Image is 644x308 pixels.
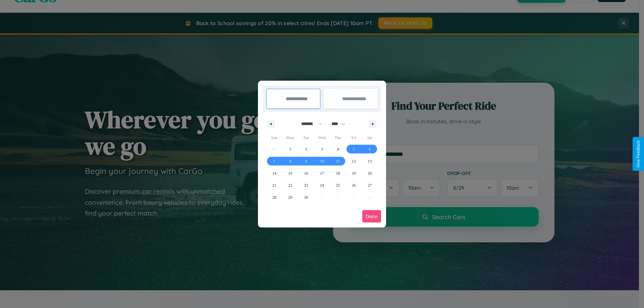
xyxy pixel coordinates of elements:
[336,155,340,167] span: 11
[298,132,314,143] span: Tue
[305,155,307,167] span: 9
[282,155,298,167] button: 8
[362,143,378,155] button: 6
[330,132,346,143] span: Thu
[346,132,362,143] span: Fri
[368,179,372,191] span: 27
[336,179,340,191] span: 25
[362,179,378,191] button: 27
[266,191,282,203] button: 28
[337,143,339,155] span: 4
[282,191,298,203] button: 29
[314,167,330,179] button: 17
[282,143,298,155] button: 1
[368,167,372,179] span: 20
[314,143,330,155] button: 3
[304,179,308,191] span: 23
[266,167,282,179] button: 14
[330,143,346,155] button: 4
[282,179,298,191] button: 22
[636,140,641,168] div: Give Feedback
[314,155,330,167] button: 10
[320,167,324,179] span: 17
[352,155,356,167] span: 12
[272,191,276,203] span: 28
[266,132,282,143] span: Sun
[305,143,307,155] span: 2
[314,179,330,191] button: 24
[346,167,362,179] button: 19
[289,143,291,155] span: 1
[266,155,282,167] button: 7
[368,155,372,167] span: 13
[330,167,346,179] button: 18
[336,167,340,179] span: 18
[282,132,298,143] span: Mon
[298,191,314,203] button: 30
[330,155,346,167] button: 11
[330,179,346,191] button: 25
[320,179,324,191] span: 24
[346,143,362,155] button: 5
[298,143,314,155] button: 2
[298,167,314,179] button: 16
[362,132,378,143] span: Sat
[282,167,298,179] button: 15
[321,143,323,155] span: 3
[362,167,378,179] button: 20
[320,155,324,167] span: 10
[369,143,371,155] span: 6
[298,155,314,167] button: 9
[346,155,362,167] button: 12
[266,179,282,191] button: 21
[352,167,356,179] span: 19
[304,167,308,179] span: 16
[288,191,292,203] span: 29
[298,179,314,191] button: 23
[272,167,276,179] span: 14
[346,179,362,191] button: 26
[288,179,292,191] span: 22
[362,155,378,167] button: 13
[273,155,275,167] span: 7
[272,179,276,191] span: 21
[288,167,292,179] span: 15
[362,210,381,223] button: Done
[314,132,330,143] span: Wed
[353,143,355,155] span: 5
[352,179,356,191] span: 26
[304,191,308,203] span: 30
[289,155,291,167] span: 8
